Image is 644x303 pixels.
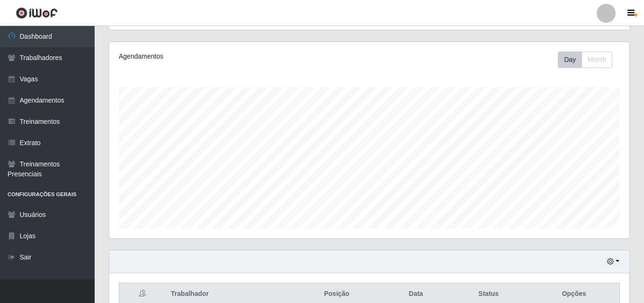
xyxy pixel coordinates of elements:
div: Toolbar with button groups [558,52,620,68]
img: CoreUI Logo [16,7,58,19]
div: Agendamentos [119,52,319,61]
button: Month [582,52,612,68]
button: Day [558,52,582,68]
div: First group [558,52,612,68]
